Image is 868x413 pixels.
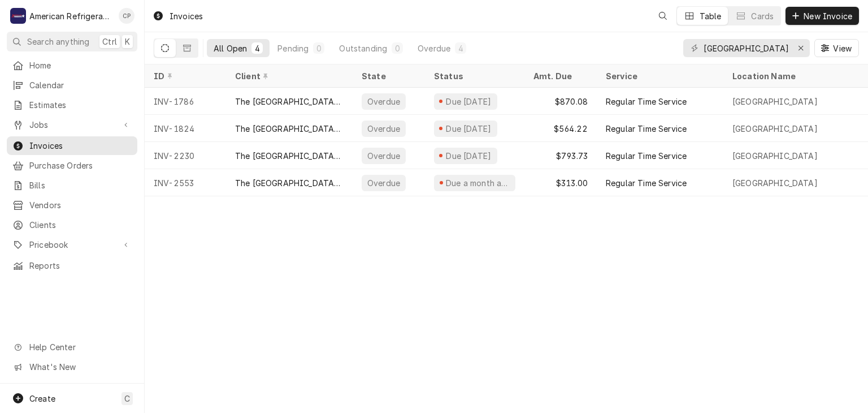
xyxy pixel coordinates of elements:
span: New Invoice [801,10,854,22]
span: Calendar [29,79,132,91]
div: 0 [394,42,401,54]
div: CP [119,8,134,24]
div: $564.22 [524,115,597,142]
div: Regular Time Service [606,150,687,162]
a: Calendar [7,76,137,94]
a: Go to Jobs [7,115,137,134]
span: Invoices [29,140,132,152]
div: Overdue [366,123,401,135]
div: State [362,70,416,82]
div: Cordel Pyle's Avatar [119,8,134,24]
span: Ctrl [102,36,117,48]
span: View [831,42,854,54]
div: Client [235,70,341,82]
div: Table [700,10,722,22]
div: 4 [254,42,261,54]
div: [GEOGRAPHIC_DATA] [732,177,818,189]
div: $313.00 [524,169,597,196]
span: Help Center [29,341,131,353]
a: Purchase Orders [7,156,137,175]
a: Reports [7,256,137,275]
div: $870.08 [524,88,597,115]
a: Go to Help Center [7,338,137,356]
div: Overdue [366,177,401,189]
div: Due [DATE] [445,96,493,107]
a: Estimates [7,96,137,114]
div: Amt. Due [533,70,585,82]
div: [GEOGRAPHIC_DATA] [732,96,818,107]
div: 4 [457,42,464,54]
span: What's New [29,361,131,373]
button: New Invoice [785,7,859,25]
div: Overdue [366,150,401,162]
div: The [GEOGRAPHIC_DATA][US_STATE] [235,96,344,107]
div: A [10,8,26,24]
div: 0 [315,42,322,54]
input: Keyword search [704,39,788,57]
a: Vendors [7,196,137,214]
div: Pending [277,42,309,54]
div: ID [154,70,215,82]
div: INV-2553 [145,169,226,196]
div: Overdue [418,42,450,54]
div: Cards [751,10,774,22]
span: Search anything [27,36,89,48]
div: Overdue [366,96,401,107]
div: Regular Time Service [606,96,687,107]
a: Bills [7,176,137,195]
span: K [125,36,130,48]
span: Create [29,394,55,403]
div: INV-2230 [145,142,226,169]
a: Home [7,56,137,75]
div: The [GEOGRAPHIC_DATA][US_STATE] [235,150,344,162]
span: Pricebook [29,239,115,251]
a: Go to What's New [7,358,137,376]
button: Search anythingCtrlK [7,32,137,51]
div: The [GEOGRAPHIC_DATA][US_STATE] [235,177,344,189]
div: Status [434,70,513,82]
span: Home [29,59,132,71]
span: Jobs [29,119,115,131]
a: Invoices [7,136,137,155]
div: INV-1786 [145,88,226,115]
div: The [GEOGRAPHIC_DATA][US_STATE] [235,123,344,135]
div: Service [606,70,712,82]
button: Erase input [792,39,810,57]
div: All Open [214,42,247,54]
button: Open search [654,7,672,25]
span: C [124,393,130,405]
button: View [814,39,859,57]
div: $793.73 [524,142,597,169]
div: Outstanding [339,42,387,54]
span: Reports [29,260,132,272]
div: Due [DATE] [445,150,493,162]
div: American Refrigeration LLC [29,10,112,22]
div: Regular Time Service [606,123,687,135]
span: Vendors [29,199,132,211]
div: INV-1824 [145,115,226,142]
div: American Refrigeration LLC's Avatar [10,8,26,24]
span: Clients [29,219,132,231]
a: Clients [7,216,137,234]
div: [GEOGRAPHIC_DATA] [732,150,818,162]
div: Regular Time Service [606,177,687,189]
div: [GEOGRAPHIC_DATA] [732,123,818,135]
span: Estimates [29,99,132,111]
div: Due a month ago [445,177,511,189]
div: Due [DATE] [445,123,493,135]
span: Purchase Orders [29,160,132,171]
span: Bills [29,179,132,191]
a: Go to Pricebook [7,235,137,254]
